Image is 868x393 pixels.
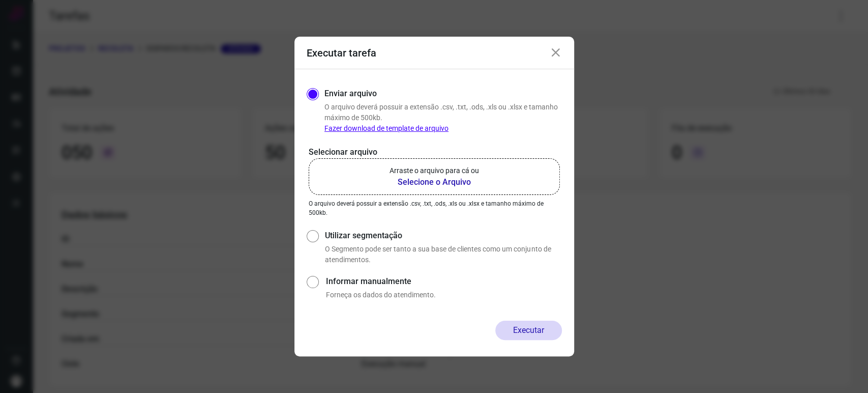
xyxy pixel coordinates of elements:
p: O Segmento pode ser tanto a sua base de clientes como um conjunto de atendimentos. [325,244,561,265]
label: Informar manualmente [326,275,561,288]
p: Arraste o arquivo para cá ou [390,165,479,176]
p: O arquivo deverá possuir a extensão .csv, .txt, .ods, .xls ou .xlsx e tamanho máximo de 500kb. [309,199,560,217]
p: O arquivo deverá possuir a extensão .csv, .txt, .ods, .xls ou .xlsx e tamanho máximo de 500kb. [324,102,562,134]
button: Executar [495,321,562,340]
a: Fazer download de template de arquivo [324,124,448,132]
p: Selecionar arquivo [309,146,560,158]
label: Utilizar segmentação [325,230,561,242]
b: Selecione o Arquivo [390,176,479,188]
h3: Executar tarefa [307,47,376,59]
label: Enviar arquivo [324,88,377,100]
p: Forneça os dados do atendimento. [326,290,561,300]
